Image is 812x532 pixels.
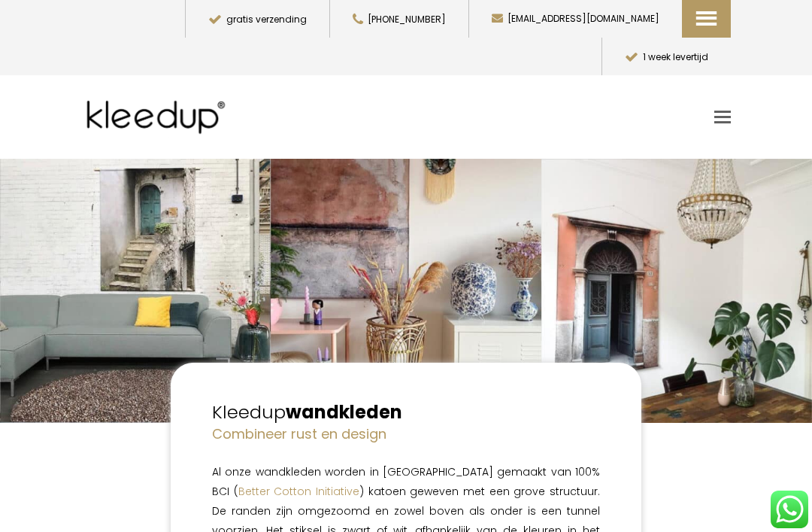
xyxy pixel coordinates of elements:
a: Better Cotton Initiative [238,484,359,499]
img: Kleedup [81,87,236,147]
h2: Kleedup [212,400,600,425]
strong: wandkleden [286,400,402,424]
button: 1 week levertijd [601,38,731,75]
h4: Combineer rust en design [212,424,600,443]
a: Toggle mobile menu [714,106,731,129]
